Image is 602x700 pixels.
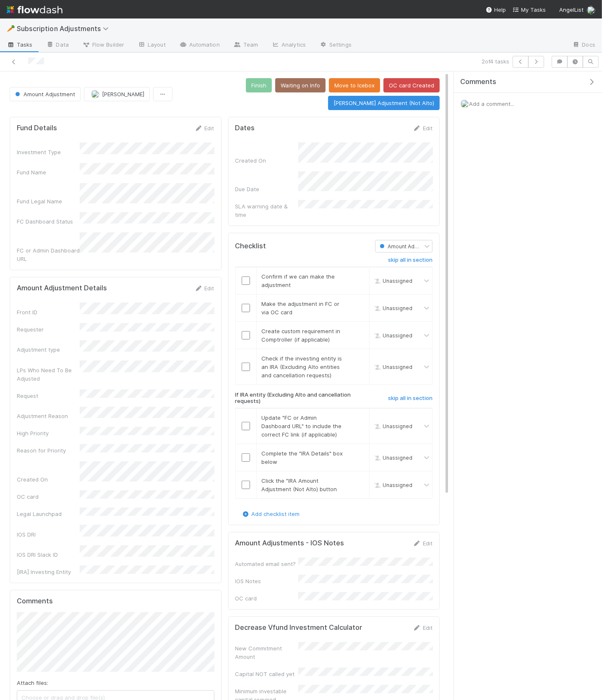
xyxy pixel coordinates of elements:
[328,96,440,110] button: [PERSON_NAME] Adjustment (Not Alto)
[313,39,358,52] a: Settings
[262,273,335,288] span: Confirm if we can make the adjustment
[486,5,506,14] div: Help
[242,511,300,517] a: Add checklist item
[17,325,80,334] div: Requester
[17,24,113,33] span: Subscription Adjustments
[262,328,341,343] span: Create custom requirement in Comptroller (if applicable)
[17,345,80,354] div: Adjustment type
[587,6,595,14] img: avatar_04f2f553-352a-453f-b9fb-c6074dc60769.png
[7,40,33,49] span: Tasks
[235,670,298,678] div: Capital NOT called yet
[469,100,514,107] span: Add a comment...
[388,395,433,405] a: skip all in section
[373,305,412,311] span: Unassigned
[235,185,298,193] div: Due Date
[17,492,80,501] div: OC card
[235,156,298,165] div: Created On
[461,100,469,108] img: avatar_04f2f553-352a-453f-b9fb-c6074dc60769.png
[10,87,81,101] button: Amount Adjustment
[131,39,172,52] a: Layout
[373,455,412,461] span: Unassigned
[262,450,343,465] span: Complete the "IRA Details" box below
[265,39,313,52] a: Analytics
[378,243,436,250] span: Amount Adjustment
[235,594,298,603] div: OC card
[17,429,80,437] div: High Priority
[17,446,80,455] div: Reason for Priority
[246,78,272,92] button: Finish
[235,644,298,661] div: New Commitment Amount
[235,577,298,585] div: IOS Notes
[413,125,433,132] a: Edit
[329,78,380,92] button: Move to Icebox
[460,78,496,86] span: Comments
[383,78,440,92] button: OC card Created
[413,624,433,631] a: Edit
[17,217,80,226] div: FC Dashboard Status
[195,285,214,292] a: Edit
[17,679,48,687] label: Attach files:
[17,530,80,539] div: IOS DRI
[262,300,340,316] span: Make the adjustment in FC or via OC card
[227,39,265,52] a: Team
[559,6,584,13] span: AngelList
[17,168,80,176] div: Fund Name
[388,257,433,267] a: skip all in section
[17,550,80,559] div: IOS DRI Slack ID
[195,125,214,132] a: Edit
[566,39,602,52] a: Docs
[39,39,76,52] a: Data
[17,148,80,156] div: Investment Type
[17,366,80,383] div: LPs Who Need To Be Adjusted
[235,124,255,132] h5: Dates
[513,6,546,13] span: My Tasks
[235,202,298,219] div: SLA warning date & time
[388,395,433,402] h6: skip all in section
[373,423,412,429] span: Unassigned
[275,78,326,92] button: Waiting on Info
[17,597,214,605] h5: Comments
[17,308,80,316] div: Front ID
[17,197,80,205] div: Fund Legal Name
[413,540,433,547] a: Edit
[482,57,509,66] span: 2 of 4 tasks
[235,242,266,250] h5: Checklist
[17,568,80,576] div: [IRA] Investing Entity
[373,332,412,339] span: Unassigned
[373,364,412,370] span: Unassigned
[17,124,57,132] h5: Fund Details
[17,412,80,420] div: Adjustment Reason
[17,392,80,400] div: Request
[388,257,433,263] h6: skip all in section
[102,91,144,97] span: [PERSON_NAME]
[7,25,15,32] span: 🥕
[262,355,342,379] span: Check if the investing entity is an IRA (Excluding Alto entities and cancellation requests)
[76,39,131,52] a: Flow Builder
[373,482,412,488] span: Unassigned
[235,624,362,632] h5: Decrease Vfund Investment Calculator
[17,284,107,292] h5: Amount Adjustment Details
[373,278,412,284] span: Unassigned
[84,87,150,101] button: [PERSON_NAME]
[82,40,124,49] span: Flow Builder
[17,475,80,484] div: Created On
[262,477,337,492] span: Click the "IRA Amount Adjustment (Not Alto) button
[172,39,227,52] a: Automation
[17,246,80,263] div: FC or Admin Dashboard URL
[17,510,80,518] div: Legal Launchpad
[13,91,75,97] span: Amount Adjustment
[235,539,344,547] h5: Amount Adjustments - IOS Notes
[513,5,546,14] a: My Tasks
[235,560,298,568] div: Automated email sent?
[91,90,99,98] img: avatar_04f2f553-352a-453f-b9fb-c6074dc60769.png
[7,3,63,17] img: logo-inverted-e16ddd16eac7371096b0.svg
[262,414,342,438] span: Update "FC or Admin Dashboard URL" to include the correct FC link (if applicable)
[235,392,363,405] h6: If IRA entity (Excluding Alto and cancellation requests)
